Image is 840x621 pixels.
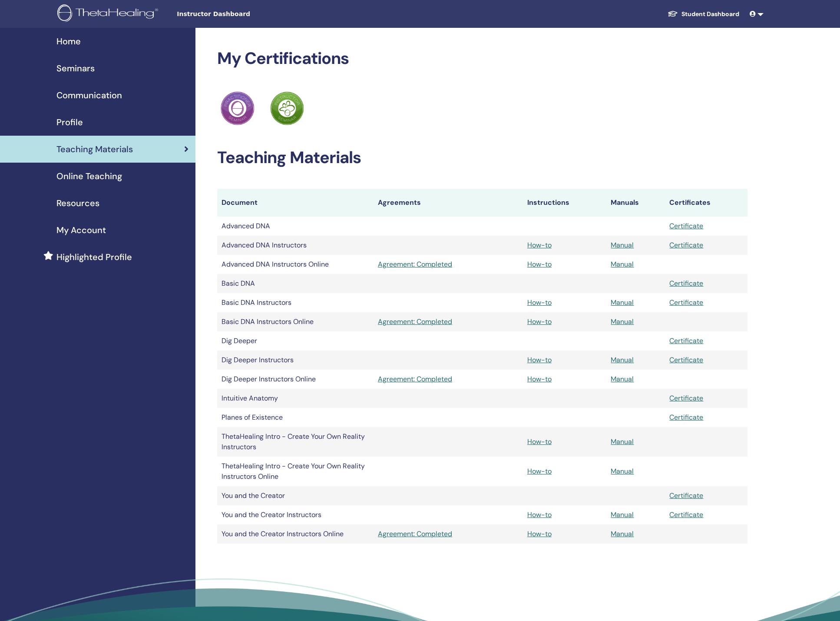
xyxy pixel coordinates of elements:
[669,491,703,500] a: Certificate
[217,236,374,255] td: Advanced DNA Instructors
[669,413,703,422] a: Certificate
[527,437,552,446] a: How-to
[669,298,703,307] a: Certificate
[669,221,703,230] a: Certificate
[527,355,552,364] a: How-to
[669,510,703,519] a: Certificate
[217,486,374,505] td: You and the Creator
[668,10,678,17] img: graduation-cap-white.svg
[217,408,374,427] td: Planes of Existence
[378,374,519,384] a: Agreement: Completed
[270,91,304,125] img: Practitioner
[669,394,703,403] a: Certificate
[56,250,132,264] span: Highlighted Profile
[374,189,523,217] th: Agreements
[217,427,374,457] td: ThetaHealing Intro - Create Your Own Reality Instructors
[527,510,552,519] a: How-to
[527,240,552,250] a: How-to
[217,505,374,524] td: You and the Creator Instructors
[611,510,634,519] a: Manual
[217,351,374,370] td: Dig Deeper Instructors
[217,524,374,544] td: You and the Creator Instructors Online
[56,116,83,129] span: Profile
[527,317,552,326] a: How-to
[217,293,374,312] td: Basic DNA Instructors
[523,189,607,217] th: Instructions
[611,529,634,538] a: Manual
[217,370,374,389] td: Dig Deeper Instructors Online
[56,224,106,237] span: My Account
[56,170,122,183] span: Online Teaching
[611,317,634,326] a: Manual
[217,217,374,236] td: Advanced DNA
[669,355,703,364] a: Certificate
[378,529,519,539] a: Agreement: Completed
[611,260,634,269] a: Manual
[217,189,374,217] th: Document
[611,467,634,476] a: Manual
[217,255,374,274] td: Advanced DNA Instructors Online
[217,274,374,293] td: Basic DNA
[217,148,747,168] h2: Teaching Materials
[217,312,374,331] td: Basic DNA Instructors Online
[217,457,374,486] td: ThetaHealing Intro - Create Your Own Reality Instructors Online
[669,240,703,250] a: Certificate
[611,355,634,364] a: Manual
[665,189,747,217] th: Certificates
[527,529,552,538] a: How-to
[56,197,99,210] span: Resources
[217,389,374,408] td: Intuitive Anatomy
[527,374,552,384] a: How-to
[611,298,634,307] a: Manual
[611,437,634,446] a: Manual
[527,298,552,307] a: How-to
[527,467,552,476] a: How-to
[57,4,161,24] img: logo.png
[56,35,81,48] span: Home
[378,317,519,327] a: Agreement: Completed
[611,240,634,250] a: Manual
[606,189,665,217] th: Manuals
[611,374,634,384] a: Manual
[669,279,703,288] a: Certificate
[217,331,374,351] td: Dig Deeper
[217,49,747,69] h2: My Certifications
[56,62,95,75] span: Seminars
[527,260,552,269] a: How-to
[56,89,122,102] span: Communication
[221,91,255,125] img: Practitioner
[56,143,133,156] span: Teaching Materials
[661,6,746,22] a: Student Dashboard
[177,10,307,19] span: Instructor Dashboard
[669,336,703,345] a: Certificate
[378,259,519,270] a: Agreement: Completed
